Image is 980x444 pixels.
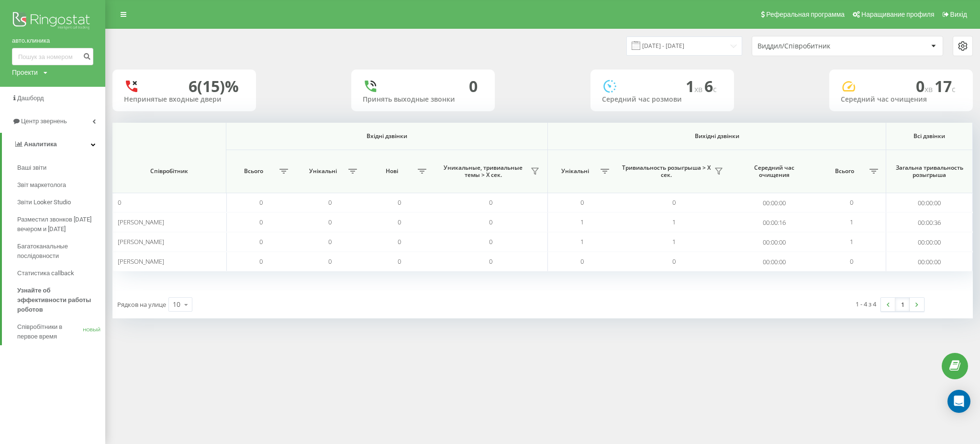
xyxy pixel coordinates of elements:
a: Звіт маркетолога [17,176,105,194]
font: c [952,84,956,94]
font: 1 [580,218,584,226]
font: 1 [850,237,853,246]
font: 00:00:00 [763,238,786,246]
font: 0 [580,198,584,207]
font: Звіти Looker Studio [17,199,71,206]
font: 1 - 4 з 4 [856,300,876,308]
font: Аналитика [24,140,57,148]
font: 6 [704,76,713,96]
font: 0 [328,198,332,207]
font: 0 [489,198,492,207]
font: Центр звернень [21,117,67,125]
font: 1 [672,218,676,226]
font: 00:00:00 [763,199,786,207]
font: 0 [850,198,853,207]
font: 1 [901,300,904,309]
font: [PERSON_NAME] [118,257,164,266]
font: Всього [835,167,854,175]
font: Наращивание профиля [861,11,934,18]
font: [PERSON_NAME] [118,218,164,226]
font: НОВЫЙ [83,327,100,332]
font: 0 [489,237,492,246]
font: 0 [328,218,332,226]
font: 0 [398,237,401,246]
font: Звіт маркетолога [17,181,66,188]
font: 1 [686,76,694,96]
font: 0 [489,218,492,226]
font: Принять выходные звонки [363,94,455,104]
font: Рядков на улице [117,300,166,309]
font: 00:00:00 [763,257,786,266]
font: 00:00:16 [763,218,786,227]
font: 0 [398,198,401,207]
font: 0 [850,257,853,266]
font: 00:00:00 [918,257,941,266]
font: Співробітники в первое время [17,323,62,340]
a: авто.клиника [12,36,93,46]
font: Вихід [950,11,967,18]
font: Середний час очищения [754,164,794,179]
font: 0 [916,76,924,96]
font: [PERSON_NAME] [118,237,164,246]
font: 1 [672,237,676,246]
font: хв [694,84,702,94]
font: Виддил/Співробитник [757,41,830,50]
font: Разместил звонков [DATE] вечером и [DATE] [17,216,91,233]
font: 0 [398,257,401,266]
font: Ваші звіти [17,164,46,171]
font: Унікальні [309,167,337,175]
font: хв [924,84,933,94]
a: Узнайте об эффективности работы роботов [17,282,105,318]
font: 0 [580,257,584,266]
font: Всього [244,167,263,175]
font: 1 [580,237,584,246]
font: Тривиальность розыгрыша > Х сек. [622,164,711,179]
font: Середний час очищения [841,94,927,104]
font: 0 [469,76,478,96]
a: Разместил звонков [DATE] вечером и [DATE] [17,211,105,238]
font: 0 [489,257,492,266]
font: (15)% [197,76,239,96]
font: Статистика callback [17,269,74,277]
font: Нові [386,167,398,175]
font: Всі дзвінки [913,132,945,140]
a: Аналитика [2,133,105,156]
font: Непринятые входные двери [124,94,222,104]
font: 0 [672,257,676,266]
font: 00:00:00 [918,238,941,246]
font: 6 [189,76,197,96]
a: Багатоканальные послідовности [17,238,105,265]
font: 10 [173,300,180,309]
font: 00:00:36 [918,218,941,227]
font: Вихідні дзвінки [695,132,739,140]
font: 0 [259,257,263,266]
font: авто.клиника [12,37,50,44]
font: 0 [672,198,676,207]
font: 0 [328,237,332,246]
font: Реферальная программа [766,11,845,18]
font: 17 [935,76,952,96]
input: Пошук за номером [12,48,93,65]
font: 0 [398,218,401,226]
font: Вхідні дзвінки [367,132,407,140]
font: Загальна тривальность розыгрыша [896,164,963,179]
font: 0 [328,257,332,266]
font: c [713,84,717,94]
font: Середний час розмови [602,94,682,104]
img: Логотип Ringostat [12,10,93,34]
font: Уникальные, тривиальные темы > Х сек. [444,164,523,179]
div: Открытый Интерком Мессенджер [947,390,970,413]
font: 00:00:00 [918,199,941,207]
font: Унікальні [561,167,589,175]
a: Ваші звіти [17,159,105,176]
font: Узнайте об эффективности работы роботов [17,287,91,313]
font: 0 [259,237,263,246]
font: 1 [850,218,853,226]
font: Багатоканальные послідовности [17,243,68,259]
font: Дашборд [17,94,44,102]
a: Звіти Looker Studio [17,194,105,211]
font: 0 [259,198,263,207]
font: 0 [259,218,263,226]
font: 0 [118,198,121,207]
font: Проекти [12,69,38,76]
